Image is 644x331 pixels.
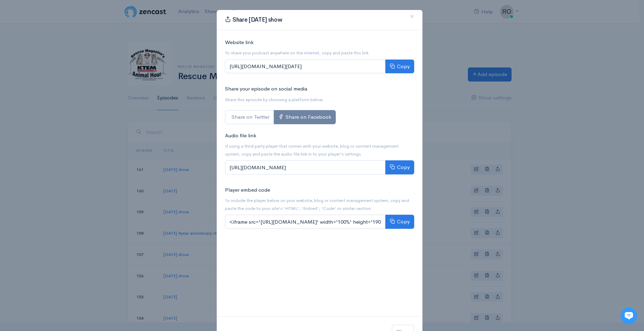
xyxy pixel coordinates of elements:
button: Copy [385,60,414,74]
span: New conversation [44,95,83,101]
span: Share [DATE] show [233,16,282,23]
a: Share on Facebook [274,110,336,124]
input: [URL][DOMAIN_NAME] [225,160,386,174]
h1: Hi 👋 [10,33,127,44]
small: To include the player below on your website, blog or content management system, copy and paste th... [225,197,409,211]
h2: Just let us know if you need anything and we'll be happy to help! 🙂 [10,46,127,79]
span: × [410,11,414,21]
button: Copy [385,160,414,174]
small: Share this episode by choosing a platform below. [225,97,324,103]
label: Share your episode on social media [225,85,307,93]
input: [URL][DOMAIN_NAME][DATE] [225,60,386,74]
label: Player embed code [225,186,270,194]
input: <iframe src='[URL][DOMAIN_NAME]' width='100%' height='190' frameborder='0' scrolling='no' seamles... [225,215,386,229]
button: Copy [385,215,414,229]
iframe: gist-messenger-bubble-iframe [621,308,637,324]
label: Website link [225,39,254,46]
small: To share your podcast anywhere on the internet, copy and paste this link. [225,50,370,56]
small: If using a third party player that comes with your website, blog or content management system, co... [225,143,399,157]
input: Search articles [20,129,123,143]
label: Audio file link [225,132,256,140]
button: New conversation [11,91,127,105]
div: Social sharing links [225,110,336,124]
p: Find an answer quickly [9,118,128,126]
a: Share on Twitter [225,110,274,124]
button: Close [402,7,422,26]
